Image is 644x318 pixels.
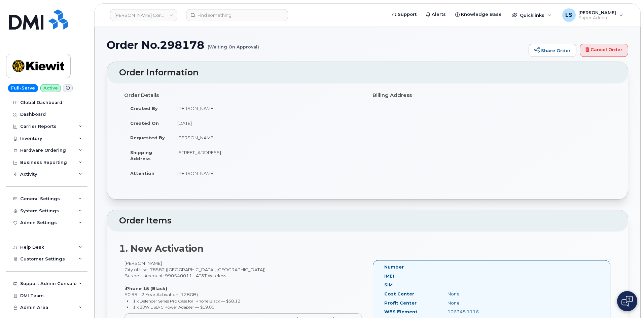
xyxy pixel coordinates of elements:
[130,106,158,111] strong: Created By
[130,120,159,126] strong: Created On
[133,298,240,304] small: 1 x Defender Series Pro Case for iPhone Black — $58.12
[384,273,394,279] label: IMEI
[130,171,154,176] strong: Attention
[124,93,362,98] h4: Order Details
[208,39,259,49] small: (Waiting On Approval)
[384,291,414,297] label: Cost Center
[372,93,611,98] h4: Billing Address
[580,44,628,57] a: Cancel Order
[119,216,616,225] h2: Order Items
[133,305,214,310] small: 1 x 20W USB-C Power Adapter — $19.00
[171,166,362,181] td: [PERSON_NAME]
[119,243,204,254] strong: 1. New Activation
[171,130,362,145] td: [PERSON_NAME]
[384,309,418,315] label: WBS Element
[442,309,531,315] div: 106348.1116
[119,68,616,77] h2: Order Information
[130,150,152,162] strong: Shipping Address
[384,264,404,270] label: Number
[171,145,362,166] td: [STREET_ADDRESS]
[621,296,633,307] img: Open chat
[130,135,165,140] strong: Requested By
[442,300,531,306] div: None
[384,300,417,306] label: Profit Center
[171,101,362,116] td: [PERSON_NAME]
[124,286,167,291] strong: iPhone 15 (Black)
[384,282,393,288] label: SIM
[442,291,531,297] div: None
[529,44,576,57] a: Share Order
[171,116,362,131] td: [DATE]
[107,39,525,51] h1: Order No.298178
